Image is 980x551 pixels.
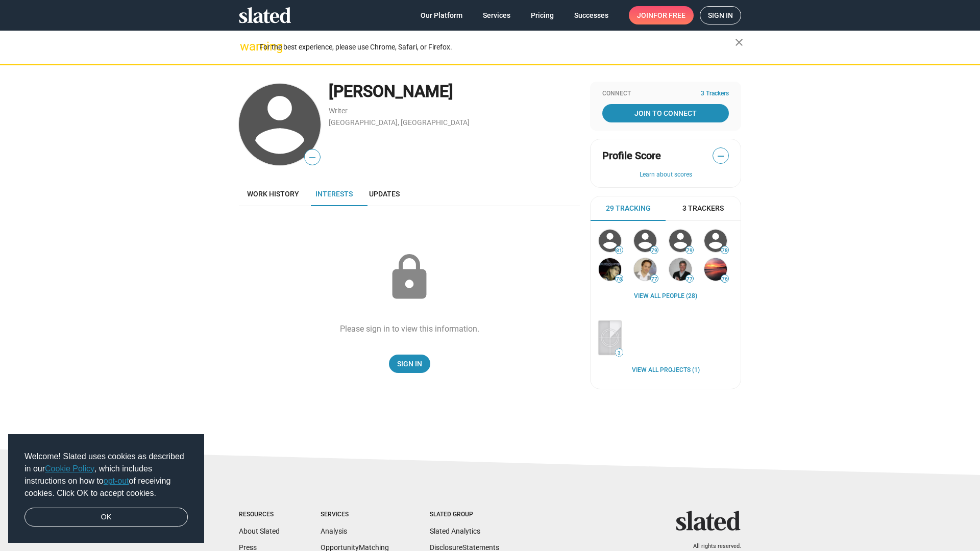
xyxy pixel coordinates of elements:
div: Please sign in to view this information. [340,323,479,334]
div: Services [321,511,389,519]
div: Slated Group [430,511,499,519]
span: 3 Trackers [701,90,729,98]
div: For the best experience, please use Chrome, Safari, or Firefox. [259,40,735,54]
span: Interests [315,190,353,198]
a: [GEOGRAPHIC_DATA], [GEOGRAPHIC_DATA] [329,118,470,127]
a: Updates [361,182,408,206]
mat-icon: lock [384,252,435,303]
mat-icon: warning [240,40,252,53]
span: Sign In [397,355,422,373]
a: Successes [566,6,617,24]
a: View all People (28) [634,292,697,300]
span: 29 Tracking [606,204,651,213]
a: Sign in [700,6,741,24]
div: Connect [602,90,729,98]
img: Kellie Roy [599,258,621,281]
span: Our Platform [421,6,462,24]
span: Sign in [708,7,733,24]
span: — [713,149,728,163]
span: 79 [686,247,693,254]
span: Services [483,6,510,24]
span: Work history [247,190,299,198]
span: 77 [686,276,693,282]
a: Pricing [523,6,562,24]
a: Work history [239,182,307,206]
a: About Slated [239,527,280,535]
span: for free [653,6,685,24]
span: Join To Connect [604,104,727,122]
span: 79 [651,247,658,254]
a: Join To Connect [602,104,729,122]
div: Resources [239,511,280,519]
span: 76 [721,276,728,282]
mat-icon: close [733,36,745,48]
button: Learn about scores [602,171,729,179]
span: 77 [651,276,658,282]
span: Pricing [531,6,554,24]
a: Joinfor free [629,6,694,24]
a: dismiss cookie message [24,508,188,527]
span: Join [637,6,685,24]
span: 78 [721,247,728,254]
span: — [305,151,320,164]
a: opt-out [104,477,129,485]
span: 3 [616,350,623,356]
a: Our Platform [412,6,471,24]
a: View all Projects (1) [632,366,700,374]
img: Kerry Barden [669,258,692,281]
a: Slated Analytics [430,527,480,535]
span: 81 [616,247,623,254]
span: 78 [616,276,623,282]
a: Cookie Policy [45,464,94,473]
span: Updates [369,190,400,198]
img: Eduardo Sallouti [634,258,656,281]
div: [PERSON_NAME] [329,81,580,103]
span: Profile Score [602,149,661,163]
span: Successes [574,6,608,24]
span: Welcome! Slated uses cookies as described in our , which includes instructions on how to of recei... [24,450,188,499]
a: Analysis [321,527,347,535]
span: 3 Trackers [682,204,724,213]
img: Julian Wall [704,258,727,281]
a: Sign In [389,355,430,373]
div: cookieconsent [8,434,204,543]
a: Services [475,6,519,24]
a: Interests [307,182,361,206]
a: Writer [329,107,348,115]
